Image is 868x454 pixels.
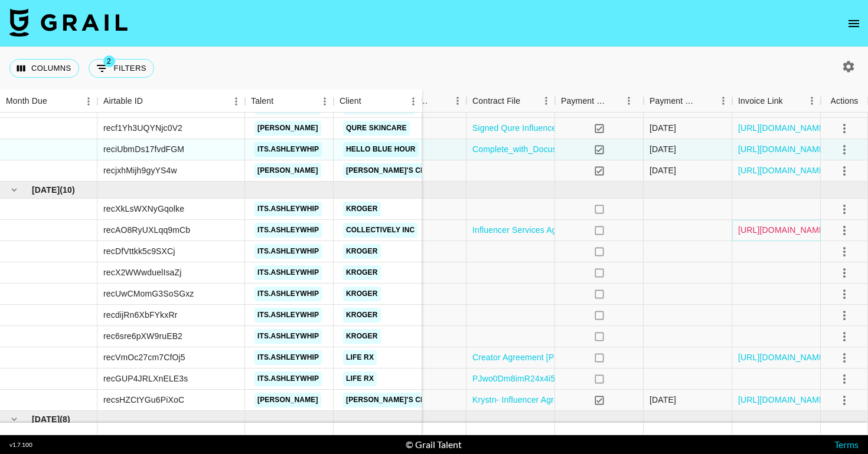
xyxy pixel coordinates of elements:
button: Sort [698,93,714,109]
button: select merge strategy [834,140,854,160]
span: ( 8 ) [60,413,70,425]
button: hide children [6,182,22,198]
a: [URL][DOMAIN_NAME] [738,143,827,155]
a: [PERSON_NAME]'s Choice [343,393,446,407]
div: recAO8RyUXLqq9mCb [103,224,190,236]
div: v 1.7.100 [9,441,32,449]
div: recX2WWwduelIsaZj [103,267,181,278]
a: [PERSON_NAME] [254,393,321,407]
a: Life RX [343,350,377,365]
span: [DATE] [32,184,60,196]
a: its.ashleywhip [254,223,322,238]
div: 06/09/2025 [650,143,676,155]
div: © Grail Talent [406,439,462,450]
div: Talent [245,90,334,113]
div: recf1Yh3UQYNjc0V2 [103,122,182,134]
button: select merge strategy [834,263,854,283]
div: Actions [821,90,868,113]
a: Kroger [343,287,381,301]
span: 2 [103,55,115,67]
a: its.ashleywhip [254,244,322,259]
a: Kroger [343,244,381,259]
button: Select columns [9,59,79,78]
div: 21/07/2025 [650,394,676,406]
div: rec6sre6pXW9ruEB2 [103,330,182,342]
a: Life RX [343,371,377,386]
div: recXkLsWXNyGqolke [103,203,184,215]
a: [URL][DOMAIN_NAME] [738,165,827,176]
span: [DATE] [32,413,60,425]
div: Month Due [6,90,47,113]
button: select merge strategy [834,242,854,262]
a: its.ashleywhip [254,142,322,157]
button: Sort [783,93,800,109]
div: Client [340,90,361,113]
a: Kroger [343,202,381,216]
a: Hello Blue Hour [343,142,419,157]
a: its.ashleywhip [254,329,322,344]
div: 03/09/2025 [650,122,676,134]
div: recdijRn6XbFYkxRr [103,309,177,321]
a: Kroger [343,308,381,323]
button: Sort [607,93,624,109]
div: Uniport Contact Email [378,90,466,113]
a: Terms [834,439,859,450]
a: [PERSON_NAME] [254,121,321,136]
button: Menu [316,93,334,110]
a: [PERSON_NAME]'s Choice [343,163,446,178]
button: open drawer [842,12,866,35]
button: Menu [227,93,245,110]
button: select merge strategy [834,369,854,389]
button: select merge strategy [834,161,854,181]
button: select merge strategy [834,284,854,304]
button: Sort [432,93,449,109]
button: Menu [620,92,638,110]
button: Sort [273,93,290,110]
a: its.ashleywhip [254,308,322,323]
div: 03/07/2025 [650,165,676,176]
a: Collectively Inc [343,223,417,238]
button: Sort [47,93,64,110]
button: select merge strategy [834,305,854,325]
div: reciUbmDs17fvdFGM [103,143,184,155]
a: Complete_with_Docusign_Ashley_Whipple_-__Soc (1).pdf [472,143,691,155]
div: Payment Sent Date [644,90,732,113]
div: Airtable ID [103,90,143,113]
button: hide children [6,411,22,427]
div: Invoice Link [738,90,783,113]
a: [URL][DOMAIN_NAME] [738,122,827,134]
button: Sort [361,93,378,110]
button: select merge strategy [834,390,854,410]
button: select merge strategy [834,199,854,219]
button: Menu [714,92,732,110]
a: its.ashleywhip [254,265,322,280]
div: Contract File [466,90,555,113]
a: its.ashleywhip [254,350,322,365]
div: recsHZCtYGu6PiXoC [103,394,184,406]
button: Menu [404,93,422,110]
div: recUwCMomG3SoSGxz [103,288,194,300]
a: its.ashleywhip [254,287,322,301]
div: recGUP4JRLXnELE3s [103,373,188,384]
button: select merge strategy [834,119,854,139]
button: Sort [520,93,537,109]
div: recVmOc27cm7CfOj5 [103,351,185,363]
a: Krystn- Influencer Agreement Addendum [DATE].pdf [472,394,668,406]
button: Menu [803,92,821,110]
a: Kroger [343,265,381,280]
div: Contract File [472,90,520,113]
div: Payment Sent [555,90,644,113]
button: select merge strategy [834,327,854,347]
a: Kroger [343,329,381,344]
button: Menu [449,92,466,110]
div: Talent [251,90,273,113]
span: ( 10 ) [60,184,75,196]
a: [URL][DOMAIN_NAME] [738,394,827,406]
div: Payment Sent [561,90,607,113]
button: select merge strategy [834,348,854,368]
a: [URL][DOMAIN_NAME] [738,224,827,236]
div: recjxhMijh9gyYS4w [103,165,177,176]
div: Payment Sent Date [650,90,698,113]
img: Grail Talent [9,8,128,37]
button: Show filters [89,59,154,78]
